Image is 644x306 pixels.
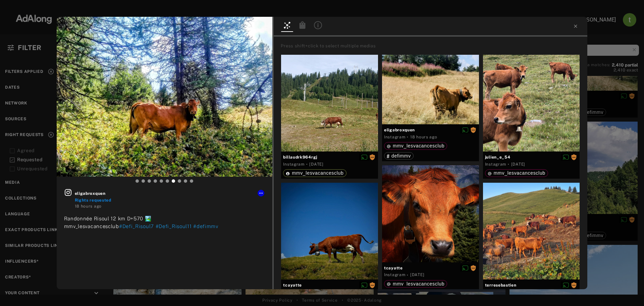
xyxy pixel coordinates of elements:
div: mmv_lesvacancesclub [488,171,545,175]
span: Randonnée Risoul 12 km D+570 🏞️ mmv_lesvacancesclub [64,216,152,229]
img: INS_DNgigoXstta_6 [57,17,273,177]
span: #Defi_Risoul7 [119,223,154,229]
div: Instagram [384,134,405,140]
div: mmv_lesvacancesclub [387,281,444,286]
span: Rights requested [571,155,577,159]
button: Disable diffusion on this media [561,154,571,161]
time: 2025-08-18T19:40:04.000Z [75,204,102,209]
span: Rights requested [369,155,375,159]
div: Instagram [485,161,506,167]
span: Rights requested [571,282,577,287]
span: #Defi_Risoul11 [156,223,192,229]
span: · [407,272,409,278]
button: Disable diffusion on this media [359,154,369,161]
iframe: Chat Widget [610,274,644,306]
span: tcayatte [384,265,477,271]
span: Rights requested [470,265,476,270]
span: Rights requested [75,198,111,203]
div: Instagram [283,289,304,295]
div: mmv_lesvacancesclub [286,171,343,175]
div: defimmv [387,154,411,158]
span: eligabroxquen [75,190,265,196]
span: julien_e_54 [485,154,578,160]
button: Disable diffusion on this media [561,281,571,289]
span: mmv_lesvacancesclub [393,281,444,287]
span: · [407,134,409,140]
time: 2024-08-12T17:59:19.000Z [511,162,525,167]
span: mmv_lesvacancesclub [393,143,444,148]
span: · [508,162,509,167]
span: eligabroxquen [384,127,477,133]
button: Disable diffusion on this media [359,281,369,289]
span: Rights requested [369,282,375,287]
div: Press shift+click to select multiple medias [281,43,585,49]
div: Instagram [283,161,304,167]
span: tcayatte [283,282,376,288]
button: Disable diffusion on this media [460,264,470,271]
div: Instagram [384,272,405,278]
span: mmv_lesvacancesclub [494,170,545,176]
div: Instagram [485,289,506,295]
span: Rights requested [470,127,476,132]
button: Disable diffusion on this media [460,126,470,133]
span: defimmv [391,153,411,159]
span: terresebastien [485,282,578,288]
span: · [306,162,308,167]
span: #defimmv [193,223,218,229]
time: 2025-08-14T14:12:11.000Z [410,272,424,277]
div: mmv_lesvacancesclub [387,143,444,148]
span: mmv_lesvacancesclub [292,170,343,176]
time: 2025-08-05T16:22:29.000Z [309,162,323,167]
span: billaudrk964rgj [283,154,376,160]
time: 2025-08-18T19:40:04.000Z [410,135,437,139]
